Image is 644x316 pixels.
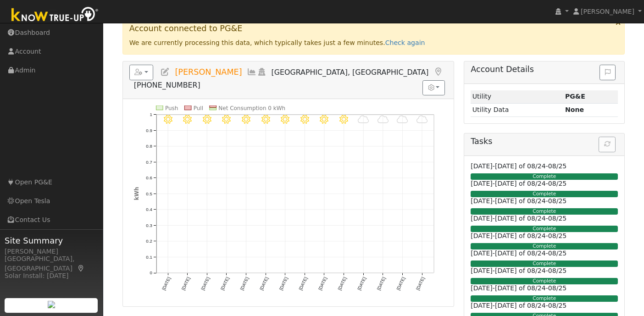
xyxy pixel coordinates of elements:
[471,232,618,240] h6: [DATE]-[DATE] of 08/24-08/25
[471,226,618,232] div: Complete
[146,128,152,133] text: 0.9
[298,277,308,291] text: [DATE]
[317,277,328,291] text: [DATE]
[415,277,426,291] text: [DATE]
[471,191,618,197] div: Complete
[471,65,618,74] h5: Account Details
[150,112,152,117] text: 1
[581,8,634,15] span: [PERSON_NAME]
[471,295,618,302] div: Complete
[281,115,289,124] i: 8/18 - Clear
[378,115,389,124] i: 8/23 - MostlyCloudy
[278,277,289,291] text: [DATE]
[257,67,267,77] a: Login As (last Never)
[471,137,618,146] h5: Tasks
[203,115,211,124] i: 8/14 - Clear
[146,160,152,165] text: 0.7
[337,277,347,291] text: [DATE]
[146,207,152,212] text: 0.4
[180,277,191,291] text: [DATE]
[471,261,618,267] div: Complete
[5,247,98,256] div: [PERSON_NAME]
[471,173,618,180] div: Complete
[471,267,618,275] h6: [DATE]-[DATE] of 08/24-08/25
[471,284,618,292] h6: [DATE]-[DATE] of 08/24-08/25
[471,278,618,284] div: Complete
[5,271,98,281] div: Solar Install: [DATE]
[471,302,618,310] h6: [DATE]-[DATE] of 08/24-08/25
[239,277,250,291] text: [DATE]
[339,115,348,124] i: 8/21 - Clear
[433,67,443,77] a: Map
[194,105,203,111] text: Pull
[163,115,172,124] i: 8/12 - Clear
[272,68,429,77] span: [GEOGRAPHIC_DATA], [GEOGRAPHIC_DATA]
[565,106,584,113] strong: None
[146,144,152,149] text: 0.8
[220,277,230,291] text: [DATE]
[300,115,309,124] i: 8/19 - Clear
[122,17,625,54] div: We are currently processing this data, which typically takes just a few minutes.
[259,277,269,291] text: [DATE]
[7,5,103,26] img: Know True-Up
[358,115,369,124] i: 8/22 - MostlyCloudy
[183,115,192,124] i: 8/13 - Clear
[134,81,200,89] span: [PHONE_NUMBER]
[161,277,172,291] text: [DATE]
[471,162,618,170] h6: [DATE]-[DATE] of 08/24-08/25
[218,105,285,111] text: Net Consumption 0 kWh
[146,239,152,244] text: 0.2
[129,24,618,33] h3: Account connected to PG&E
[471,243,618,249] div: Complete
[395,277,406,291] text: [DATE]
[397,115,408,124] i: 8/24 - MostlyCloudy
[385,39,425,46] a: Check again
[146,223,152,228] text: 0.3
[133,187,139,200] text: kWh
[471,208,618,215] div: Complete
[242,115,250,124] i: 8/16 - Clear
[471,249,618,257] h6: [DATE]-[DATE] of 08/24-08/25
[175,67,242,77] span: [PERSON_NAME]
[416,115,427,124] i: 8/25 - MostlyCloudy
[200,277,211,291] text: [DATE]
[222,115,231,124] i: 8/15 - Clear
[600,65,616,80] button: Issue History
[565,93,585,100] strong: ID: 17223126, authorized: 08/26/25
[261,115,270,124] i: 8/17 - Clear
[5,234,98,247] span: Site Summary
[471,103,563,116] td: Utility Data
[5,254,98,273] div: [GEOGRAPHIC_DATA], [GEOGRAPHIC_DATA]
[146,191,152,196] text: 0.5
[146,255,152,260] text: 0.1
[150,271,152,276] text: 0
[48,301,55,308] img: retrieve
[247,67,257,77] a: Multi-Series Graph
[320,115,328,124] i: 8/20 - Clear
[356,277,367,291] text: [DATE]
[471,180,618,188] h6: [DATE]-[DATE] of 08/24-08/25
[160,67,170,77] a: Edit User (36197)
[146,175,152,180] text: 0.6
[471,197,618,205] h6: [DATE]-[DATE] of 08/24-08/25
[471,90,563,104] td: Utility
[471,215,618,222] h6: [DATE]-[DATE] of 08/24-08/25
[165,105,178,111] text: Push
[77,265,85,272] a: Map
[376,277,387,291] text: [DATE]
